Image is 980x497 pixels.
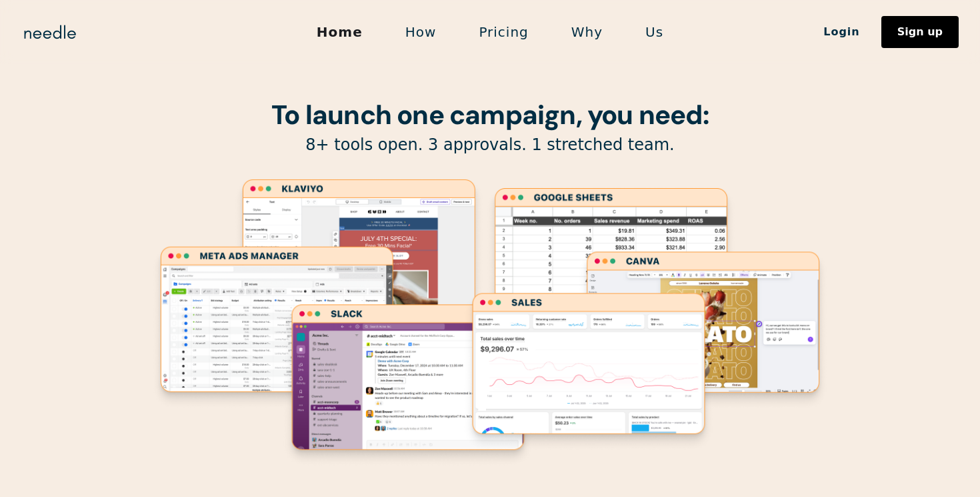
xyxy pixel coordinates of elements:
a: Sign up [881,16,959,48]
a: Us [624,18,685,46]
p: 8+ tools open. 3 approvals. 1 stretched team. [150,135,830,155]
a: Pricing [457,18,549,46]
strong: To launch one campaign, you need: [271,97,709,132]
div: Sign up [897,27,943,37]
a: How [384,18,458,46]
a: Login [802,21,881,43]
a: Home [295,18,384,46]
a: Why [550,18,624,46]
